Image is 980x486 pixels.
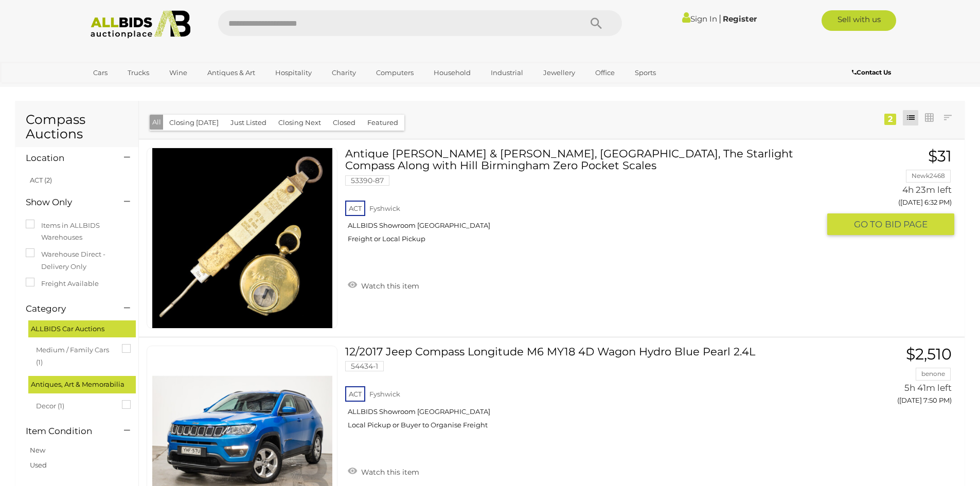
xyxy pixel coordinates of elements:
a: Watch this item [345,277,422,293]
h4: Item Condition [26,426,109,436]
a: Antiques & Art [201,64,262,81]
a: $31 Newk2468 4h 23m left ([DATE] 6:32 PM) GO TOBID PAGE [835,148,954,236]
a: Register [723,14,757,24]
h1: Compass Auctions [26,113,128,141]
img: 53390-87a.jpg [152,148,332,328]
label: Warehouse Direct - Delivery Only [26,248,128,273]
button: Closing Next [272,115,327,131]
a: Household [427,64,477,81]
button: Closed [327,115,362,131]
a: Cars [86,64,114,81]
button: All [150,115,164,130]
a: Computers [369,64,420,81]
a: 12/2017 Jeep Compass Longitude M6 MY18 4D Wagon Hydro Blue Pearl 2.4L 54434-1 ACT Fyshwick ALLBID... [353,346,819,437]
button: Closing [DATE] [163,115,225,131]
a: Watch this item [345,463,422,479]
span: Watch this item [359,467,419,477]
label: Freight Available [26,278,99,290]
button: Featured [361,115,404,131]
label: Items in ALLBIDS Warehouses [26,220,128,244]
a: New [30,446,45,454]
a: Industrial [484,64,530,81]
div: ALLBIDS Car Auctions [28,320,136,337]
img: Allbids.com.au [85,10,197,39]
a: [GEOGRAPHIC_DATA] [86,81,173,98]
button: Search [571,10,622,36]
span: GO TO [854,219,885,230]
h4: Category [26,304,109,314]
a: Charity [325,64,363,81]
div: 2 [884,114,896,125]
span: $2,510 [906,345,952,364]
a: Sell with us [822,10,896,31]
a: Antique [PERSON_NAME] & [PERSON_NAME], [GEOGRAPHIC_DATA], The Starlight Compass Along with Hill B... [353,148,819,251]
button: GO TOBID PAGE [827,213,954,236]
span: $31 [928,147,952,166]
a: Sign In [682,14,717,24]
a: Office [589,64,621,81]
a: Sports [628,64,663,81]
b: Contact Us [852,68,891,76]
span: Decor (1) [36,398,113,412]
span: BID PAGE [885,219,928,230]
a: Contact Us [852,67,894,78]
a: $2,510 benone 5h 41m left ([DATE] 7:50 PM) [835,346,954,410]
button: Just Listed [224,115,273,131]
a: Jewellery [537,64,582,81]
span: | [719,13,721,24]
div: Antiques, Art & Memorabilia [28,376,136,393]
span: Watch this item [359,281,419,291]
a: ACT (2) [30,176,52,184]
a: Used [30,461,47,469]
span: Medium / Family Cars (1) [36,341,113,368]
h4: Show Only [26,197,109,207]
h4: Location [26,153,109,163]
a: Trucks [121,64,156,81]
a: Wine [163,64,194,81]
a: Hospitality [269,64,318,81]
